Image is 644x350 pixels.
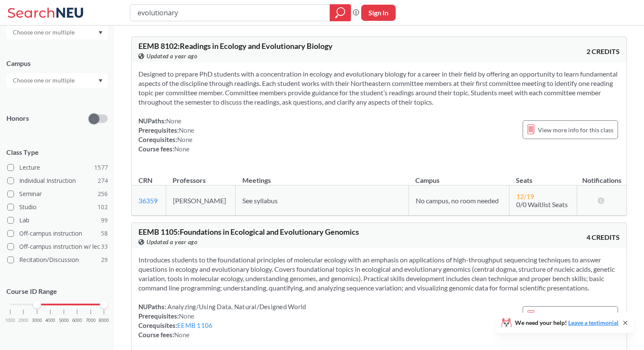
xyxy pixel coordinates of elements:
td: No campus, no room needed [408,185,509,216]
div: Dropdown arrow [6,25,108,40]
a: EEMB 1106 [177,322,213,329]
label: Studio [7,202,108,213]
a: 36359 [138,196,158,205]
p: Course ID Range [6,287,108,296]
th: Professors [166,167,236,185]
div: NUPaths: Prerequisites: Corequisites: Course fees: [138,302,306,339]
svg: Dropdown arrow [98,79,103,83]
th: Campus [408,167,509,185]
span: 1000 [5,318,15,323]
span: None [166,117,181,125]
span: 6000 [72,318,82,323]
span: EEMB 1105 : Foundations in Ecological and Evolutionary Genomics [138,227,359,236]
td: [PERSON_NAME] [166,185,236,216]
label: Off-campus instruction [7,228,108,239]
span: View more info for this class [538,125,613,135]
div: CRN [138,176,152,185]
span: 2000 [18,318,29,323]
span: EEMB 8102 : Readings in Ecology and Evolutionary Biology [138,41,333,51]
span: 99 [101,216,108,225]
div: Campus [6,59,108,68]
span: 33 [101,242,108,251]
th: Notifications [577,167,627,185]
span: 2 CREDITS [586,47,620,56]
div: magnifying glass [330,4,351,21]
label: Seminar [7,188,108,199]
span: None [179,312,194,320]
svg: magnifying glass [335,7,345,19]
span: 29 [101,255,108,265]
span: Introduces students to the foundational principles of molecular ecology with an emphasis on appli... [138,256,615,292]
span: See syllabus [242,196,278,205]
label: Recitation/Discussion [7,254,108,265]
span: Updated a year ago [147,237,197,247]
th: Meetings [236,167,409,185]
span: None [177,136,193,143]
span: 274 [98,176,108,185]
span: 8000 [99,318,109,323]
input: Choose one or multiple [9,27,80,37]
label: Lab [7,215,108,226]
span: 3000 [32,318,42,323]
span: Analyzing/Using Data, Natural/Designed World [166,303,306,310]
span: 7000 [86,318,96,323]
span: 12 / 19 [516,192,534,200]
span: 1577 [94,163,108,172]
th: Seats [509,167,577,185]
svg: Dropdown arrow [98,31,103,34]
div: NUPaths: Prerequisites: Corequisites: Course fees: [138,116,194,154]
div: Dropdown arrow [6,73,108,88]
span: Updated a year ago [147,51,197,61]
a: Leave a testimonial [568,319,618,326]
span: Designed to prepare PhD students with a concentration in ecology and evolutionary biology for a c... [138,70,618,106]
span: Class Type [6,148,108,157]
span: 0/0 Waitlist Seats [516,200,568,208]
span: View more info for this class [538,310,613,321]
input: Choose one or multiple [9,75,80,85]
label: Lecture [7,162,108,173]
p: Honors [6,114,29,123]
span: 5000 [59,318,69,323]
label: Off-campus instruction w/ lec [7,241,108,252]
span: 256 [98,189,108,199]
span: None [174,331,190,339]
span: 4000 [45,318,55,323]
span: 4 CREDITS [586,233,620,242]
button: Sign In [361,5,396,21]
span: 58 [101,229,108,238]
input: Class, professor, course number, "phrase" [137,6,324,20]
span: 102 [98,202,108,212]
label: Individual Instruction [7,175,108,186]
span: We need your help! [515,320,618,326]
span: None [179,126,194,134]
span: None [174,145,190,153]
